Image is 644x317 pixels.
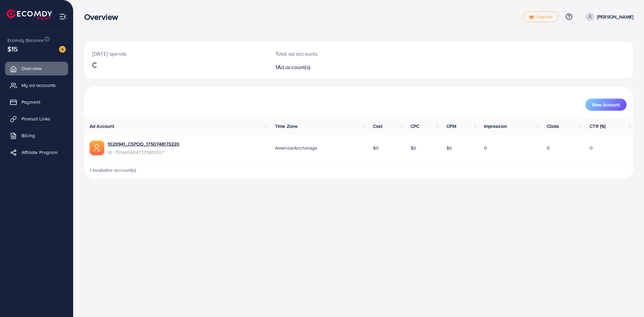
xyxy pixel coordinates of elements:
a: 1029941_CSPOD_1750748173220 [108,141,179,147]
a: Billing [5,129,68,142]
span: Ecomdy Balance [7,37,44,44]
a: Overview [5,62,68,75]
p: [DATE] spends [92,50,259,58]
span: CTR (%) [590,123,605,129]
img: image [59,46,66,53]
img: logo [7,9,52,20]
a: My ad accounts [5,78,68,92]
h2: 1 [275,64,396,70]
span: 0 [484,145,487,151]
span: 1 available account(s) [90,167,137,173]
span: Billing [21,132,35,139]
span: CPC [411,123,419,129]
span: Clicks [547,123,559,129]
span: $0 [446,145,452,151]
span: Impression [484,123,507,129]
span: Overview [21,65,42,72]
img: ic-ads-acc.e4c84228.svg [90,141,104,155]
a: Product Links [5,112,68,125]
a: tickUpgrade [523,11,558,22]
span: $0 [411,145,416,151]
span: Upgrade [529,14,553,19]
span: 0 [547,145,550,151]
span: CPM [446,123,456,129]
span: $15 [7,44,18,54]
button: New Account [585,99,627,111]
img: menu [59,13,67,20]
span: Ad Account [90,123,114,129]
span: ID: 7519406047375851537 [108,149,179,156]
p: Total ad accounts [275,50,396,58]
span: Affiliate Program [21,149,57,156]
a: Affiliate Program [5,146,68,159]
a: [PERSON_NAME] [583,12,633,21]
span: Time Zone [275,123,298,129]
h3: Overview [84,12,123,22]
span: New Account [592,102,620,107]
span: Cost [373,123,383,129]
span: Product Links [21,115,50,122]
span: America/Anchorage [275,145,318,151]
p: [PERSON_NAME] [597,13,633,21]
span: $0 [373,145,379,151]
span: My ad accounts [21,82,56,89]
span: Payment [21,99,40,105]
a: Payment [5,95,68,109]
span: 0 [590,145,593,151]
img: tick [529,15,534,19]
span: Ad account(s) [277,63,310,71]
